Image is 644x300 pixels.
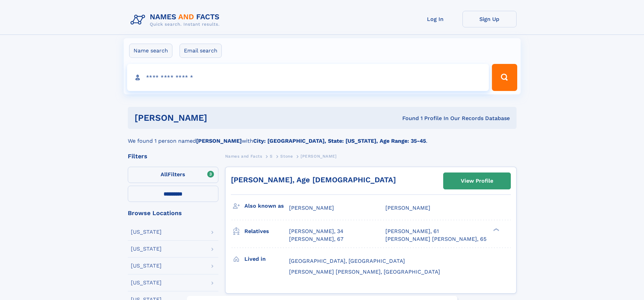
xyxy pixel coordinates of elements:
div: [US_STATE] [131,280,162,285]
span: [PERSON_NAME] [301,154,337,159]
a: Stone [280,152,293,160]
b: [PERSON_NAME] [196,138,242,144]
a: [PERSON_NAME], 34 [289,228,343,235]
div: Found 1 Profile In Our Records Database [305,115,510,122]
a: Sign Up [462,11,517,27]
label: Name search [129,44,172,58]
div: We found 1 person named with . [128,129,517,145]
span: [GEOGRAPHIC_DATA], [GEOGRAPHIC_DATA] [289,258,405,264]
div: [US_STATE] [131,229,162,235]
a: Log In [408,11,462,27]
span: [PERSON_NAME] [289,205,334,211]
div: ❯ [492,228,500,232]
div: View Profile [461,173,493,189]
div: Browse Locations [128,210,218,216]
b: City: [GEOGRAPHIC_DATA], State: [US_STATE], Age Range: 35-45 [253,138,426,144]
a: [PERSON_NAME], Age [DEMOGRAPHIC_DATA] [231,176,396,184]
h3: Lived in [244,253,289,265]
h1: [PERSON_NAME] [135,114,305,122]
a: S [270,152,273,160]
a: [PERSON_NAME], 61 [385,228,439,235]
span: S [270,154,273,159]
a: [PERSON_NAME] [PERSON_NAME], 65 [385,235,486,243]
a: Names and Facts [225,152,262,160]
h3: Relatives [244,226,289,237]
button: Search Button [492,64,517,91]
label: Email search [180,44,222,58]
span: All [161,171,168,178]
h3: Also known as [244,200,289,212]
a: View Profile [444,173,510,189]
div: [US_STATE] [131,263,162,269]
img: Logo Names and Facts [128,11,225,29]
div: Filters [128,153,218,159]
input: search input [127,64,489,91]
span: Stone [280,154,293,159]
span: [PERSON_NAME] [PERSON_NAME], [GEOGRAPHIC_DATA] [289,269,440,275]
div: [US_STATE] [131,246,162,252]
span: [PERSON_NAME] [385,205,430,211]
label: Filters [128,167,218,183]
a: [PERSON_NAME], 67 [289,235,343,243]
